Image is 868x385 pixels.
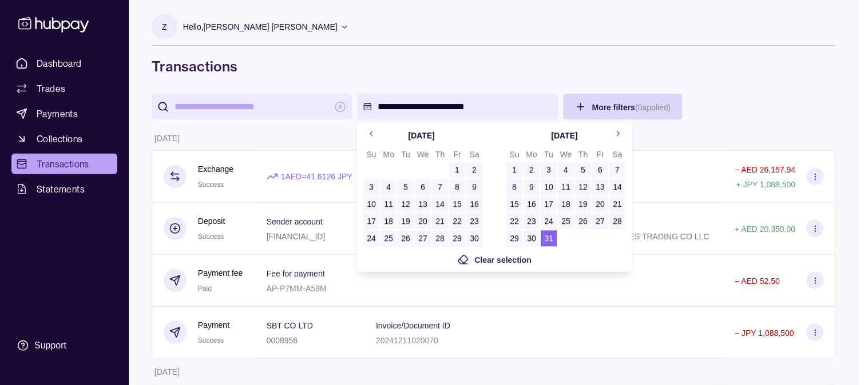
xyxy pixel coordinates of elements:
[575,213,591,229] button: 26
[415,230,431,246] button: 27
[466,196,482,212] button: 16
[574,147,592,161] th: Thursday
[524,179,540,195] button: 9
[363,126,380,143] button: Go to previous month
[609,126,626,143] button: Go to next month
[380,147,397,161] th: Monday
[449,147,466,161] th: Friday
[381,213,397,229] button: 18
[381,230,397,246] button: 25
[449,196,465,212] button: 15
[398,179,414,195] button: 5
[506,147,523,161] th: Sunday
[363,147,380,161] th: Sunday
[381,179,397,195] button: 4
[540,147,557,161] th: Tuesday
[398,213,414,229] button: 19
[592,213,608,229] button: 27
[449,230,465,246] button: 29
[398,196,414,212] button: 12
[466,213,482,229] button: 23
[541,162,557,178] button: 3
[398,230,414,246] button: 26
[558,213,574,229] button: 25
[524,213,540,229] button: 23
[409,129,435,142] div: [DATE]
[363,179,379,195] button: 3
[432,230,448,246] button: 28
[609,162,625,178] button: 7
[466,147,483,161] th: Saturday
[506,162,522,178] button: 1
[575,196,591,212] button: 19
[432,179,448,195] button: 7
[431,147,449,161] th: Thursday
[524,230,540,246] button: 30
[432,196,448,212] button: 14
[397,147,414,161] th: Tuesday
[506,196,522,212] button: 15
[363,230,379,246] button: 24
[466,230,482,246] button: 30
[523,147,540,161] th: Monday
[609,213,625,229] button: 28
[592,196,608,212] button: 20
[381,196,397,212] button: 11
[558,162,574,178] button: 4
[541,196,557,212] button: 17
[415,179,431,195] button: 6
[609,147,626,161] th: Saturday
[552,129,578,142] div: [DATE]
[592,147,609,161] th: Friday
[558,179,574,195] button: 11
[609,179,625,195] button: 14
[524,196,540,212] button: 16
[415,196,431,212] button: 13
[449,179,465,195] button: 8
[592,179,608,195] button: 13
[363,196,379,212] button: 10
[506,213,522,229] button: 22
[541,230,557,246] button: 31
[557,147,574,161] th: Wednesday
[506,230,522,246] button: 29
[449,213,465,229] button: 22
[524,162,540,178] button: 2
[575,162,591,178] button: 5
[449,162,465,178] button: 1
[414,147,431,161] th: Wednesday
[506,179,522,195] button: 8
[592,162,608,178] button: 6
[415,213,431,229] button: 20
[466,162,482,178] button: 2
[466,179,482,195] button: 9
[363,213,379,229] button: 17
[458,252,532,266] button: Clear selection
[609,196,625,212] button: 21
[541,179,557,195] button: 10
[432,213,448,229] button: 21
[541,213,557,229] button: 24
[575,179,591,195] button: 12
[475,255,532,264] span: Clear selection
[558,196,574,212] button: 18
